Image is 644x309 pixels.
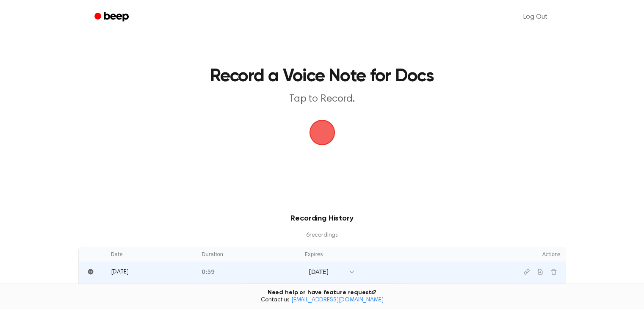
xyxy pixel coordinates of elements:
p: Tap to Record. [160,92,485,106]
h1: Record a Voice Note for Docs [105,68,539,86]
a: [EMAIL_ADDRESS][DOMAIN_NAME] [291,297,384,303]
button: Delete recording [547,265,561,279]
button: Copy link [520,265,533,279]
span: Contact us [5,297,639,304]
a: Beep [88,9,136,25]
img: Beep Logo [310,120,335,145]
div: [DATE] [309,268,344,276]
span: [DATE] [111,269,129,275]
button: Download recording [533,265,547,279]
a: Log Out [515,7,556,27]
th: Expires [299,247,498,262]
th: Date [106,247,197,262]
th: Duration [196,247,299,262]
th: Actions [498,247,566,262]
h3: Recording History [92,213,553,224]
p: 6 recording s [92,231,553,240]
td: 0:59 [196,262,299,282]
button: Pause [84,265,97,279]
